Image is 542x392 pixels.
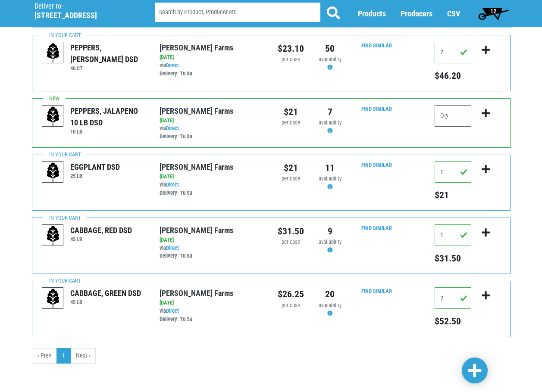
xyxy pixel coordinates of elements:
[160,244,264,261] div: via
[160,106,233,115] a: [PERSON_NAME] Farms
[34,11,133,20] h5: [STREET_ADDRESS]
[160,315,264,324] div: Delivery: Tu Sa
[278,119,304,127] div: per case
[361,288,392,294] a: Find Similar
[155,3,320,22] input: Search by Product, Producer etc.
[34,2,133,11] p: Deliver to:
[319,56,341,62] span: availability
[435,287,471,309] input: Qty
[278,105,304,119] div: $21
[160,289,233,298] a: [PERSON_NAME] Farms
[160,236,264,244] div: [DATE]
[160,53,264,62] div: [DATE]
[42,42,64,64] img: placeholder-variety-43d6402dacf2d531de610a020419775a.svg
[435,105,471,127] input: Qty
[160,252,264,260] div: Delivery: Tu Sa
[70,105,147,128] div: PEPPERS, JALAPENO 10 LB DSD
[166,62,179,68] a: Direct
[319,302,341,308] span: availability
[361,42,392,49] a: Find Similar
[474,5,513,22] a: 12
[160,181,264,197] div: via
[278,302,304,310] div: per case
[160,226,233,235] a: [PERSON_NAME] Farms
[319,239,341,245] span: availability
[435,253,471,264] h5: Total price
[317,302,343,318] div: Availability may be subject to change.
[70,65,147,72] h6: 40 CT
[166,245,179,251] a: Direct
[278,42,304,56] div: $23.10
[32,348,511,364] nav: pager
[361,106,392,112] a: Find Similar
[319,119,341,126] span: availability
[160,62,264,78] div: via
[278,56,304,64] div: per case
[278,175,304,183] div: per case
[319,175,341,182] span: availability
[160,117,264,125] div: [DATE]
[160,133,264,141] div: Delivery: Tu Sa
[70,299,141,305] h6: 45 LB
[317,224,343,238] div: 9
[70,161,120,173] div: EGGPLANT DSD
[166,308,179,314] a: Direct
[166,125,179,131] a: Direct
[435,190,471,201] h5: Total price
[70,224,132,236] div: CABBAGE, RED DSD
[42,288,64,309] img: placeholder-variety-43d6402dacf2d531de610a020419775a.svg
[56,348,71,364] a: 1
[160,124,264,141] div: via
[447,9,460,18] a: CSV
[160,307,264,324] div: via
[166,181,179,188] a: Direct
[160,43,233,52] a: [PERSON_NAME] Farms
[358,9,386,18] a: Products
[278,224,304,238] div: $31.50
[160,189,264,197] div: Delivery: Tu Sa
[435,224,471,246] input: Qty
[42,106,64,127] img: placeholder-variety-43d6402dacf2d531de610a020419775a.svg
[317,175,343,191] div: Availability may be subject to change.
[70,236,132,243] h6: 45 LB
[160,173,264,181] div: [DATE]
[317,105,343,119] div: 7
[160,70,264,78] div: Delivery: Tu Sa
[317,42,343,56] div: 50
[160,299,264,307] div: [DATE]
[490,8,496,15] span: 12
[435,161,471,183] input: Qty
[361,162,392,168] a: Find Similar
[317,238,343,255] div: Availability may be subject to change.
[70,128,147,135] h6: 10 LB
[278,161,304,175] div: $21
[42,225,64,246] img: placeholder-variety-43d6402dacf2d531de610a020419775a.svg
[160,162,233,171] a: [PERSON_NAME] Farms
[70,287,141,299] div: CABBAGE, GREEN DSD
[278,238,304,246] div: per case
[70,173,120,179] h6: 25 LB
[317,287,343,301] div: 20
[435,70,471,81] h5: Total price
[435,42,471,63] input: Qty
[70,42,147,65] div: PEPPERS, [PERSON_NAME] DSD
[401,9,432,18] a: Producers
[317,161,343,175] div: 11
[435,316,471,327] h5: Total price
[317,56,343,72] div: Availability may be subject to change.
[361,225,392,231] a: Find Similar
[42,162,64,183] img: placeholder-variety-43d6402dacf2d531de610a020419775a.svg
[278,287,304,301] div: $26.25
